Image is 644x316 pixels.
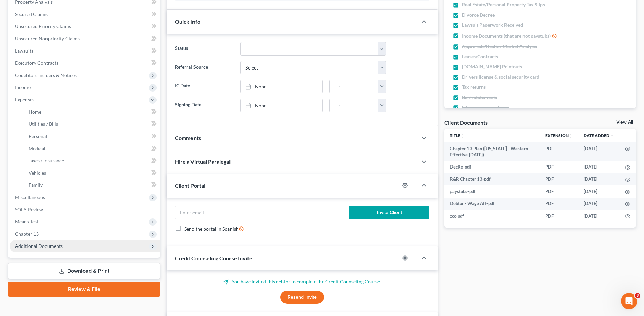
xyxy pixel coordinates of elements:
td: [DATE] [578,161,620,173]
input: -- : -- [330,80,378,93]
span: Unsecured Nonpriority Claims [15,36,80,41]
td: [DATE] [578,210,620,222]
a: View All [616,120,633,125]
span: Codebtors Insiders & Notices [15,72,77,78]
span: [DOMAIN_NAME] Printouts [462,63,522,70]
a: Utilities / Bills [23,118,160,130]
td: R&R Chapter 13-pdf [444,173,540,185]
a: Review & File [8,282,160,297]
span: Chapter 13 [15,231,39,237]
div: Client Documents [444,119,488,126]
td: [DATE] [578,198,620,210]
a: SOFA Review [10,203,160,216]
span: Personal [29,133,47,139]
span: Leases/Contracts [462,53,498,60]
a: None [241,80,322,93]
a: Personal [23,130,160,142]
span: Home [29,109,41,115]
a: Medical [23,142,160,155]
td: PDF [540,161,578,173]
input: Enter email [175,206,342,219]
span: Send the portal in Spanish [184,226,239,232]
td: [DATE] [578,185,620,198]
span: Utilities / Bills [29,121,58,127]
span: Expenses [15,97,34,102]
td: DecRe-pdf [444,161,540,173]
span: Real Estate/Personal Property Tax Slips [462,1,545,8]
span: Miscellaneous [15,194,45,200]
i: unfold_more [569,134,573,138]
button: Resend Invite [280,291,324,304]
td: ccc-pdf [444,210,540,222]
a: Home [23,106,160,118]
span: Medical [29,145,45,151]
span: Lawsuits [15,48,33,54]
i: unfold_more [460,134,464,138]
span: Divorce Decree [462,12,495,18]
span: SOFA Review [15,206,43,212]
iframe: Intercom live chat [621,293,637,309]
td: PDF [540,185,578,198]
a: Secured Claims [10,8,160,20]
span: Life insurance policies [462,104,509,111]
a: Titleunfold_more [450,133,464,138]
a: Taxes / Insurance [23,155,160,167]
span: Hire a Virtual Paralegal [175,158,231,165]
td: Debtor - Wage Aff-pdf [444,198,540,210]
td: PDF [540,198,578,210]
label: Referral Source [171,61,237,75]
label: IC Date [171,80,237,93]
span: Bank statements [462,94,497,101]
span: Unsecured Priority Claims [15,23,71,29]
a: Vehicles [23,167,160,179]
td: [DATE] [578,173,620,185]
span: Family [29,182,43,188]
span: Credit Counseling Course Invite [175,255,252,261]
a: Extensionunfold_more [545,133,573,138]
td: [DATE] [578,142,620,161]
span: 3 [635,293,640,298]
span: Comments [175,135,201,141]
td: Chapter 13 Plan ([US_STATE] - Western Effective [DATE]) [444,142,540,161]
span: Drivers license & social security card [462,74,539,80]
p: You have invited this debtor to complete the Credit Counseling Course. [175,278,429,285]
a: Unsecured Priority Claims [10,20,160,33]
td: PDF [540,142,578,161]
td: PDF [540,173,578,185]
a: Date Added expand_more [584,133,614,138]
td: PDF [540,210,578,222]
span: Means Test [15,219,38,224]
span: Executory Contracts [15,60,58,66]
label: Signing Date [171,99,237,112]
label: Status [171,42,237,56]
span: Additional Documents [15,243,63,249]
a: Executory Contracts [10,57,160,69]
span: Income [15,84,31,90]
span: Income Documents (that are not paystubs) [462,33,551,39]
a: Download & Print [8,263,160,279]
i: expand_more [610,134,614,138]
span: Secured Claims [15,11,48,17]
span: Vehicles [29,170,46,176]
a: Unsecured Nonpriority Claims [10,33,160,45]
input: -- : -- [330,99,378,112]
span: Appraisals/Realtor Market Analysis [462,43,537,50]
span: Tax returns [462,84,486,91]
a: Lawsuits [10,45,160,57]
span: Taxes / Insurance [29,158,64,163]
td: paystubs-pdf [444,185,540,198]
a: None [241,99,322,112]
span: Quick Info [175,18,200,25]
span: Lawsuit Paperwork Received [462,22,523,28]
button: Invite Client [349,206,429,219]
span: Client Portal [175,182,205,189]
a: Family [23,179,160,191]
